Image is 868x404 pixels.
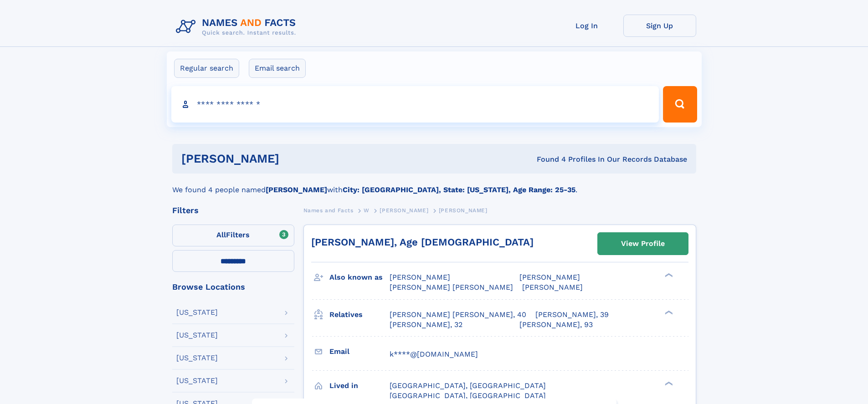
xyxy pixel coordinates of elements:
[329,344,390,359] h3: Email
[621,233,665,254] div: View Profile
[390,310,526,320] a: [PERSON_NAME] [PERSON_NAME], 40
[171,86,659,123] input: search input
[663,309,673,315] div: ❯
[380,205,428,216] a: [PERSON_NAME]
[343,185,575,194] b: City: [GEOGRAPHIC_DATA], State: [US_STATE], Age Range: 25-35
[329,307,390,322] h3: Relatives
[408,154,687,164] div: Found 4 Profiles In Our Records Database
[364,205,370,216] a: W
[172,206,294,215] div: Filters
[176,309,218,316] div: [US_STATE]
[172,283,294,291] div: Browse Locations
[216,230,226,239] span: All
[390,283,513,291] span: [PERSON_NAME] [PERSON_NAME]
[598,233,688,255] a: View Profile
[380,207,428,214] span: [PERSON_NAME]
[535,310,609,320] a: [PERSON_NAME], 39
[329,270,390,285] h3: Also known as
[439,207,488,214] span: [PERSON_NAME]
[663,380,673,386] div: ❯
[663,86,697,123] button: Search Button
[390,391,546,400] span: [GEOGRAPHIC_DATA], [GEOGRAPHIC_DATA]
[550,15,623,37] a: Log In
[329,378,390,394] h3: Lived in
[172,15,303,39] img: Logo Names and Facts
[390,381,546,390] span: [GEOGRAPHIC_DATA], [GEOGRAPHIC_DATA]
[519,273,580,281] span: [PERSON_NAME]
[623,15,696,37] a: Sign Up
[176,377,218,384] div: [US_STATE]
[172,174,696,195] div: We found 4 people named with .
[266,185,327,194] b: [PERSON_NAME]
[364,207,370,214] span: W
[176,332,218,339] div: [US_STATE]
[390,320,462,330] a: [PERSON_NAME], 32
[174,59,239,78] label: Regular search
[390,273,450,281] span: [PERSON_NAME]
[176,354,218,362] div: [US_STATE]
[311,236,534,248] a: [PERSON_NAME], Age [DEMOGRAPHIC_DATA]
[181,153,408,164] h1: [PERSON_NAME]
[172,225,294,246] label: Filters
[663,272,673,278] div: ❯
[522,283,583,291] span: [PERSON_NAME]
[303,205,354,216] a: Names and Facts
[519,320,593,330] a: [PERSON_NAME], 93
[249,59,306,78] label: Email search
